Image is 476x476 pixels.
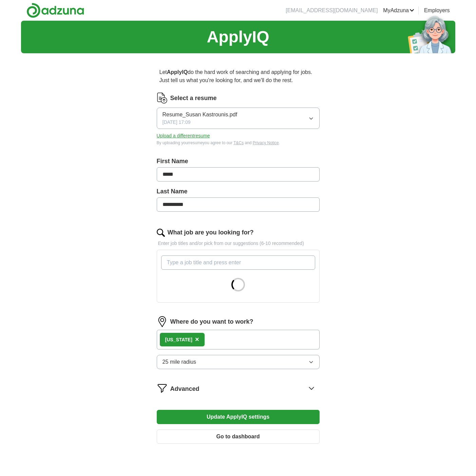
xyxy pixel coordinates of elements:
span: Advanced [170,384,199,394]
span: Resume_Susan Kastrounis.pdf [163,111,237,119]
span: [DATE] 17:09 [163,119,191,126]
p: Let do the hard work of searching and applying for jobs. Just tell us what you're looking for, an... [157,65,320,87]
li: [EMAIL_ADDRESS][DOMAIN_NAME] [286,6,378,15]
strong: ApplyIQ [167,69,188,75]
button: Resume_Susan Kastrounis.pdf[DATE] 17:09 [157,108,320,129]
img: Adzuna logo [26,3,84,18]
label: What job are you looking for? [168,228,254,237]
img: search.png [157,229,165,237]
span: 25 mile radius [163,358,196,366]
label: First Name [157,157,320,166]
h1: ApplyIQ [207,25,269,49]
a: Privacy Notice [253,140,279,145]
a: MyAdzuna [383,6,414,15]
p: Enter job titles and/or pick from our suggestions (6-10 recommended) [157,240,320,247]
img: CV Icon [157,93,168,103]
img: location.png [157,316,168,327]
button: Update ApplyIQ settings [157,410,320,424]
img: filter [157,383,168,394]
a: Employers [424,6,450,15]
div: [US_STATE] [165,336,192,343]
button: × [195,335,199,345]
div: By uploading your resume you agree to our and . [157,140,320,146]
input: Type a job title and press enter [161,255,315,270]
label: Select a resume [170,94,217,103]
a: T&Cs [233,140,244,145]
label: Where do you want to work? [170,317,253,326]
span: × [195,336,199,343]
label: Last Name [157,187,320,196]
button: Upload a differentresume [157,132,210,139]
button: Go to dashboard [157,430,320,444]
button: 25 mile radius [157,355,320,369]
